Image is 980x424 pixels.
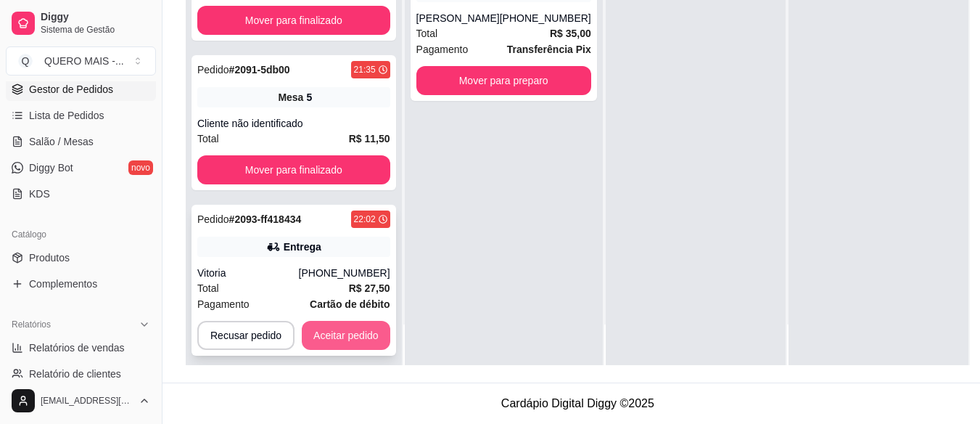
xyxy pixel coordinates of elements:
a: Complementos [6,272,156,295]
a: DiggySistema de Gestão [6,6,156,41]
button: Mover para preparo [416,66,591,95]
div: Vitoria [197,266,299,280]
a: Lista de Pedidos [6,104,156,127]
button: [EMAIL_ADDRESS][DOMAIN_NAME] [6,383,156,418]
span: Pedido [197,213,229,225]
a: Relatórios de vendas [6,336,156,359]
div: QUERO MAIS - ... [44,54,124,68]
div: [PERSON_NAME] [416,11,500,25]
span: Total [197,131,219,147]
span: Diggy Bot [29,160,73,175]
div: Catálogo [6,223,156,246]
div: [PHONE_NUMBER] [299,266,390,280]
div: [PHONE_NUMBER] [500,11,591,25]
a: Gestor de Pedidos [6,78,156,101]
strong: R$ 11,50 [349,133,390,144]
a: Relatório de clientes [6,362,156,386]
span: Gestor de Pedidos [29,82,113,97]
strong: Cartão de débito [310,298,390,310]
button: Select a team [6,46,156,76]
a: Salão / Mesas [6,130,156,153]
a: Diggy Botnovo [6,156,156,179]
span: Salão / Mesas [29,134,94,149]
strong: # 2093-ff418434 [229,213,302,225]
span: Total [416,25,438,41]
span: Relatório de clientes [29,367,121,381]
span: Mesa [278,90,303,105]
button: Mover para finalizado [197,6,390,35]
a: KDS [6,182,156,205]
span: Produtos [29,250,70,265]
span: Pedido [197,64,229,76]
strong: # 2091-5db00 [229,64,290,76]
button: Recusar pedido [197,321,295,350]
div: 5 [306,90,312,105]
span: Total [197,280,219,296]
button: Aceitar pedido [302,321,390,350]
button: Mover para finalizado [197,155,390,184]
strong: Transferência Pix [507,44,591,55]
span: Relatórios de vendas [29,341,125,355]
div: 21:35 [354,64,376,76]
span: Q [18,54,33,68]
strong: R$ 35,00 [550,28,591,39]
span: Sistema de Gestão [41,24,150,36]
span: Relatórios [12,319,51,330]
span: Diggy [41,11,150,24]
span: Lista de Pedidos [29,108,104,123]
div: Cliente não identificado [197,116,390,131]
a: Produtos [6,246,156,269]
span: Pagamento [416,41,469,57]
strong: R$ 27,50 [349,282,390,294]
div: Entrega [284,240,321,254]
div: 22:02 [354,213,376,225]
span: [EMAIL_ADDRESS][DOMAIN_NAME] [41,395,133,407]
span: Complementos [29,277,97,291]
span: Pagamento [197,296,250,312]
span: KDS [29,187,50,201]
